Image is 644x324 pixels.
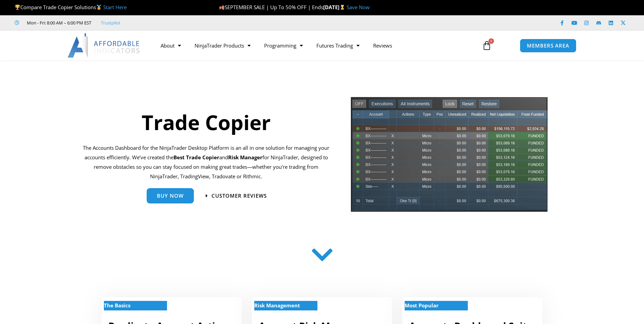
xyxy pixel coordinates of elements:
[104,302,130,309] strong: The Basics
[154,38,474,53] nav: Menu
[219,5,224,10] img: 🍂
[254,302,300,309] strong: Risk Management
[15,4,127,11] span: Compare Trade Copier Solutions
[157,193,184,198] span: Buy Now
[173,154,219,161] b: Best Trade Copier
[25,19,91,27] span: Mon - Fri: 8:00 AM – 6:00 PM EST
[347,4,370,11] a: Save Now
[520,39,576,53] a: MEMBERS AREA
[310,38,366,53] a: Futures Trading
[489,38,494,44] span: 0
[211,193,267,198] span: Customer Reviews
[154,38,188,53] a: About
[206,193,267,198] a: Customer Reviews
[83,108,330,137] h1: Trade Copier
[340,5,345,10] img: ⌛
[323,4,347,11] strong: [DATE]
[405,302,439,309] strong: Most Popular
[103,4,127,11] a: Start Here
[219,4,323,11] span: SEPTEMBER SALE | Up To 50% OFF | Ends
[101,19,121,27] a: Trustpilot
[15,5,20,10] img: 🏆
[527,43,569,48] span: MEMBERS AREA
[83,143,330,181] p: The Accounts Dashboard for the NinjaTrader Desktop Platform is an all in one solution for managin...
[366,38,399,53] a: Reviews
[257,38,310,53] a: Programming
[96,5,102,10] img: 🥇
[147,188,194,203] a: Buy Now
[228,154,262,161] strong: Risk Manager
[68,33,141,58] img: LogoAI | Affordable Indicators – NinjaTrader
[350,96,548,217] img: tradecopier | Affordable Indicators – NinjaTrader
[472,36,502,55] a: 0
[188,38,257,53] a: NinjaTrader Products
